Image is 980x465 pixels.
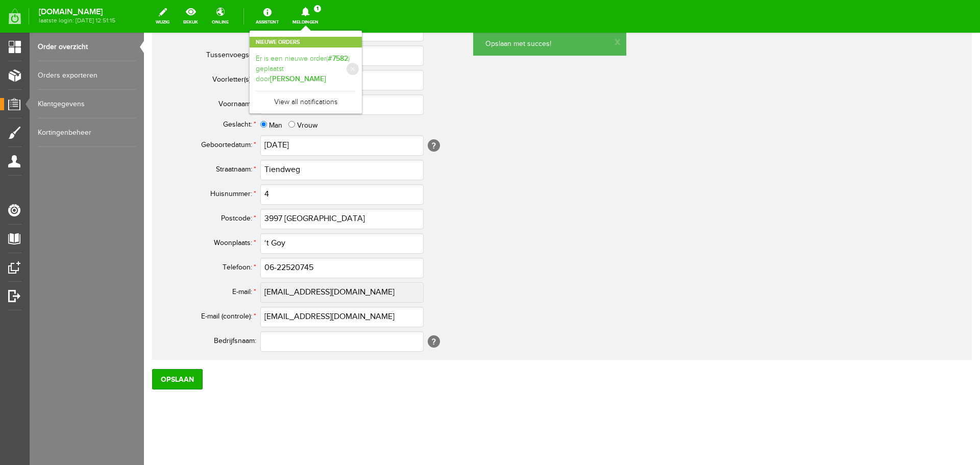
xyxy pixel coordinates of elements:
span: Tussenvoegsel: [62,18,112,27]
span: Geslacht: [79,88,108,96]
a: Orders exporteren [38,61,136,90]
span: Telefoon: [79,231,108,239]
a: wijzig [150,5,176,28]
span: laatste login: [DATE] 12:51:15 [39,18,115,23]
a: x [471,4,476,14]
h2: Nieuwe orders [250,37,362,47]
a: Kortingenbeheer [38,118,136,147]
span: Straatnaam: [72,133,108,141]
span: E-mail: [88,255,108,263]
strong: [DOMAIN_NAME] [39,9,115,15]
span: Woonplaats: [70,206,108,214]
span: 1 [314,5,321,12]
span: [?] [284,303,296,315]
a: online [206,5,235,28]
input: Geboortedatum geschreven als dag/maand/jaar [116,103,280,123]
a: Order overzicht [38,33,136,61]
span: E-mail (controle): [57,280,108,288]
input: Opslaan [8,336,59,357]
b: #7582 [328,54,348,63]
a: Meldingen1 Nieuwe ordersEr is een nieuwe order(#7582) geplaatst door[PERSON_NAME]View all notific... [286,5,325,28]
b: [PERSON_NAME] [270,75,326,83]
a: bekijk [177,5,204,28]
span: Voorletter(s): [68,43,108,51]
span: Voornaam: [75,67,108,76]
span: Bedrijfsnaam: [70,304,112,312]
a: Assistent [250,5,285,28]
span: Huisnummer: [66,157,108,165]
span: Postcode: [77,182,108,190]
label: Man [125,88,138,99]
span: Geboortedatum: [57,108,108,116]
span: [?] [284,107,296,119]
label: Vrouw [153,88,174,99]
a: View all notifications [256,91,356,108]
a: Klantgegevens [38,90,136,118]
p: Opslaan met succes! [341,6,470,17]
a: Er is een nieuwe order(#7582) geplaatst door[PERSON_NAME] [256,54,356,85]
